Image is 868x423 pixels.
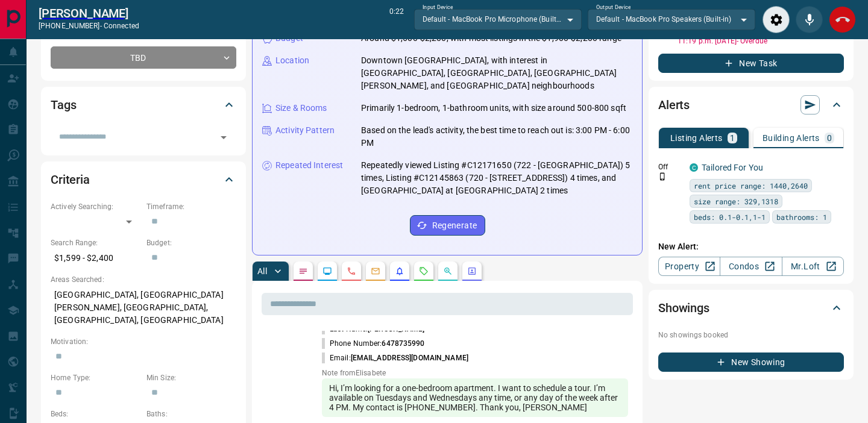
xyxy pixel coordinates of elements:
div: Default - MacBook Pro Speakers (Built-in) [588,9,755,30]
p: [PHONE_NUMBER] - [39,20,139,31]
div: Showings [658,293,844,322]
label: Input Device [423,4,453,11]
a: Property [658,257,720,276]
p: Baths: [146,409,236,419]
p: Email: [322,352,468,363]
p: No showings booked [658,330,844,340]
p: 11:19 p.m. [DATE] - Overdue [678,36,844,46]
svg: Lead Browsing Activity [322,266,332,276]
h2: Criteria [51,170,90,189]
p: Downtown [GEOGRAPHIC_DATA], with interest in [GEOGRAPHIC_DATA], [GEOGRAPHIC_DATA], [GEOGRAPHIC_DA... [361,54,632,92]
div: TBD [51,46,236,69]
div: condos.ca [690,163,698,172]
svg: Notes [298,266,308,276]
p: Off [658,161,682,172]
span: size range: 329,1318 [694,195,778,207]
a: Tailored For You [702,163,763,172]
p: Listing Alerts [670,134,723,142]
p: Beds: [51,409,140,419]
p: Search Range: [51,237,140,248]
div: Audio Settings [763,6,790,33]
p: New Alert: [658,240,844,253]
svg: Push Notification Only [658,172,667,181]
p: Timeframe: [146,201,236,212]
h2: Showings [658,298,709,318]
svg: Emails [371,266,380,276]
button: Regenerate [410,215,485,236]
p: Areas Searched: [51,274,236,285]
svg: Requests [419,266,429,276]
span: connected [104,22,139,30]
p: Home Type: [51,372,140,383]
svg: Listing Alerts [395,266,404,276]
p: [GEOGRAPHIC_DATA], [GEOGRAPHIC_DATA][PERSON_NAME], [GEOGRAPHIC_DATA], [GEOGRAPHIC_DATA], [GEOGRAP... [51,285,236,330]
div: Criteria [51,165,236,194]
p: Min Size: [146,372,236,383]
p: Building Alerts [763,134,820,142]
p: Actively Searching: [51,201,140,212]
label: Output Device [596,4,631,11]
svg: Opportunities [443,266,453,276]
div: Alerts [658,90,844,119]
p: Motivation: [51,336,236,347]
p: Phone Number: [322,338,425,349]
div: Mute [796,6,823,33]
p: Primarily 1-bedroom, 1-bathroom units, with size around 500-800 sqft [361,102,626,114]
p: Repeatedly viewed Listing #C12171650 (722 - [GEOGRAPHIC_DATA]) 5 times, Listing #C12145863 (720 -... [361,159,632,197]
p: Repeated Interest [275,159,343,172]
p: 0 [827,134,832,142]
button: Open [215,129,232,146]
p: Location [275,54,309,67]
p: Based on the lead's activity, the best time to reach out is: 3:00 PM - 6:00 PM [361,124,632,149]
p: 0:22 [389,6,404,33]
svg: Calls [347,266,356,276]
p: 1 [730,134,735,142]
svg: Agent Actions [467,266,477,276]
button: New Showing [658,352,844,372]
div: Default - MacBook Pro Microphone (Built-in) [414,9,582,30]
div: Tags [51,90,236,119]
p: $1,599 - $2,400 [51,248,140,268]
p: Budget: [146,237,236,248]
p: Activity Pattern [275,124,335,137]
a: [PERSON_NAME] [39,6,139,20]
button: New Task [658,54,844,73]
span: [EMAIL_ADDRESS][DOMAIN_NAME] [351,354,468,362]
h2: Alerts [658,95,690,114]
p: Note from Elisabete [322,369,628,377]
p: All [257,267,267,275]
h2: Tags [51,95,76,114]
p: Size & Rooms [275,102,327,114]
a: Condos [720,257,782,276]
div: Hi, I’m looking for a one-bedroom apartment. I want to schedule a tour. I’m available on Tuesdays... [322,378,628,417]
span: rent price range: 1440,2640 [694,180,808,192]
div: End Call [829,6,856,33]
span: beds: 0.1-0.1,1-1 [694,211,766,223]
span: 6478735990 [382,339,424,348]
span: bathrooms: 1 [776,211,827,223]
a: Mr.Loft [782,257,844,276]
